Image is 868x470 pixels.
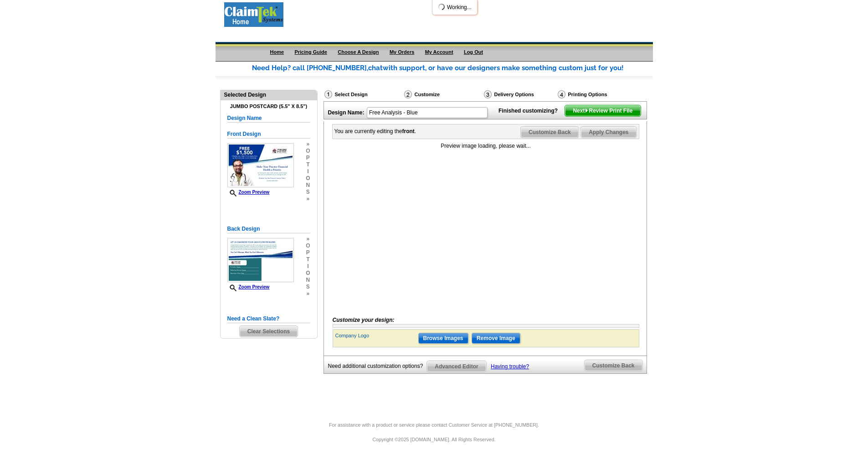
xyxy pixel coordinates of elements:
div: Need additional customization options? [328,361,427,372]
b: front [402,128,415,134]
a: Pricing Guide [294,49,327,55]
img: Printing Options & Summary [558,90,565,98]
h5: Back Design [227,225,310,233]
a: Home [270,49,284,55]
a: Advanced Editor [426,361,486,372]
label: Company Logo [335,332,417,340]
strong: Finished customizing? [498,108,563,114]
h4: Jumbo Postcard (5.5" x 8.5") [227,103,310,109]
a: My Orders [390,49,414,55]
h5: Design Name [227,114,310,123]
a: Having trouble? [491,363,529,370]
img: Select Design [324,90,332,98]
div: Preview image loading, please wait... [333,142,639,150]
span: n [306,182,310,189]
span: Customize Back [521,127,579,138]
span: i [306,168,310,175]
span: t [306,256,310,263]
span: p [306,249,310,256]
img: Customize [404,90,412,98]
span: t [306,161,310,168]
span: » [306,290,310,297]
div: Selected Design [221,90,317,99]
span: o [306,243,310,249]
img: Delivery Options [484,90,492,98]
div: Need Help? call [PHONE_NUMBER], with support, or have our designers make something custom just fo... [252,63,653,73]
span: i [306,263,310,270]
a: Log Out [464,49,483,55]
div: Delivery Options [483,90,557,99]
input: Remove Image [472,333,520,344]
span: Next Review Print File [565,105,640,116]
a: Choose A Design [338,49,379,55]
a: Zoom Preview [227,284,270,289]
img: CTGENPJB_Blue_ALL.jpg [227,238,294,282]
span: o [306,270,310,277]
span: s [306,284,310,290]
div: Select Design [324,90,403,101]
span: » [306,196,310,202]
span: Advanced Editor [427,361,486,372]
span: o [306,175,310,182]
img: button-next-arrow-white.png [585,108,589,113]
input: Browse Images [418,333,468,344]
strong: Design Name: [328,109,365,116]
div: Printing Options [557,90,638,99]
i: Customize your design: [333,317,395,323]
span: » [306,236,310,243]
div: You are currently editing the . [334,127,416,135]
span: chat [368,64,383,72]
h5: Need a Clean Slate? [227,315,310,323]
div: Customize [403,90,483,101]
span: o [306,148,310,155]
span: n [306,277,310,284]
span: p [306,155,310,161]
img: CTGENPJF_Blue_ALL.jpg [227,143,294,187]
a: Zoom Preview [227,190,270,195]
h5: Front Design [227,130,310,139]
span: Apply Changes [581,127,636,138]
span: Clear Selections [240,326,298,337]
span: » [306,141,310,148]
a: My Account [425,49,453,55]
span: Customize Back [585,360,642,371]
span: s [306,189,310,196]
img: loading... [438,3,445,10]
